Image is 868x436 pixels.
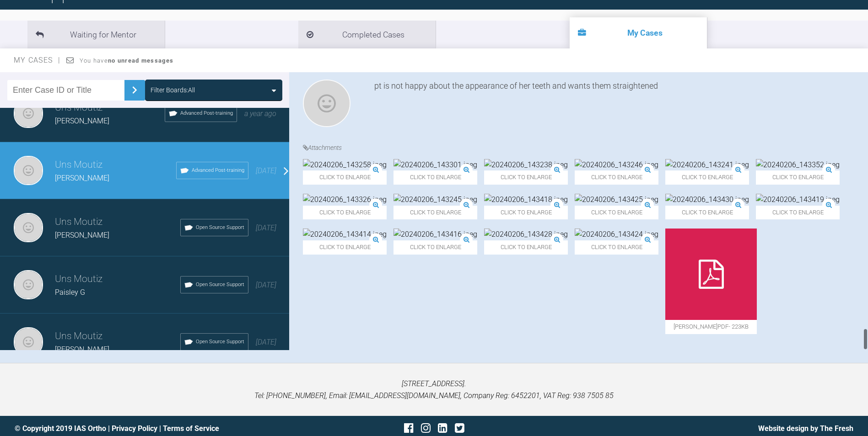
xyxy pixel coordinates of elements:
img: 20240206_143258.jpeg [303,159,387,171]
span: Click to enlarge [394,240,477,255]
span: Click to enlarge [303,206,387,220]
span: Paisley G [55,288,85,297]
h3: Uns Moutiz [55,157,176,173]
span: Advanced Post-training [180,109,233,117]
span: [PERSON_NAME]pdf - 223KB [665,320,757,334]
img: 20240206_143416.jpeg [394,229,477,240]
img: Uns Moutiz [14,156,43,185]
li: Waiting for Mentor [27,21,165,48]
img: Uns Moutiz [14,327,43,356]
img: 20240206_143425.jpeg [575,194,658,206]
a: Terms of Service [163,424,219,433]
div: pt is not happy about the appearance of her teeth and wants them straightened [374,80,861,131]
span: Click to enlarge [575,170,658,185]
li: My Cases [570,17,707,48]
h3: Uns Moutiz [55,329,180,344]
strong: no unread messages [108,57,173,64]
input: Enter Case ID or Title [7,80,124,101]
span: Click to enlarge [756,170,840,185]
img: 20240206_143238.jpeg [484,159,568,171]
p: [STREET_ADDRESS]. Tel: [PHONE_NUMBER], Email: [EMAIL_ADDRESS][DOMAIN_NAME], Company Reg: 6452201,... [15,378,853,401]
span: Open Source Support [196,223,244,232]
span: [DATE] [256,338,276,346]
span: a year ago [244,109,276,118]
img: Uns Moutiz [14,99,43,128]
span: [PERSON_NAME] [55,174,109,182]
img: Uns Moutiz [14,213,43,242]
span: Click to enlarge [484,170,568,185]
span: Click to enlarge [394,170,477,185]
div: Filter Boards: All [151,85,195,95]
div: © Copyright 2019 IAS Ortho | | [15,423,294,435]
a: Privacy Policy [112,424,157,433]
img: 20240206_143326.jpeg [303,194,387,206]
span: You have [80,57,173,64]
span: [PERSON_NAME] [55,345,109,354]
span: Click to enlarge [575,240,658,255]
span: My Cases [14,56,61,64]
span: Open Source Support [196,281,244,289]
h4: Attachments [303,143,861,153]
img: 20240206_143241.jpeg [665,159,749,171]
h3: Uns Moutiz [55,214,180,230]
img: 20240206_143424.jpeg [575,229,658,240]
span: Open Source Support [196,338,244,346]
a: Website design by The Fresh [758,424,853,433]
span: Click to enlarge [665,206,749,220]
span: [DATE] [256,166,276,175]
span: Click to enlarge [303,240,387,255]
span: Click to enlarge [484,206,568,220]
img: 20240206_143301.jpeg [394,159,477,171]
img: 20240206_143430.jpeg [665,194,749,206]
img: 20240206_143246.jpeg [575,159,658,171]
img: 20240206_143414.jpeg [303,229,387,240]
img: Uns Moutiz [303,80,350,127]
img: chevronRight.28bd32b0.svg [127,83,142,97]
img: 20240206_143352.jpeg [756,159,840,171]
span: Click to enlarge [484,240,568,255]
span: Click to enlarge [303,170,387,185]
span: [DATE] [256,281,276,289]
span: Click to enlarge [665,170,749,185]
span: Advanced Post-training [192,166,244,175]
li: Completed Cases [298,21,436,48]
img: 20240206_143418.jpeg [484,194,568,206]
span: [PERSON_NAME] [55,117,109,125]
span: [DATE] [256,223,276,232]
img: Uns Moutiz [14,270,43,299]
span: [PERSON_NAME] [55,231,109,239]
h3: Uns Moutiz [55,271,180,287]
span: Click to enlarge [575,206,658,220]
h3: Uns Moutiz [55,100,165,116]
span: Click to enlarge [756,206,840,220]
img: 20240206_143419.jpeg [756,194,840,206]
img: 20240206_143428.jpeg [484,229,568,240]
span: Click to enlarge [394,206,477,220]
img: 20240206_143245.jpeg [394,194,477,206]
